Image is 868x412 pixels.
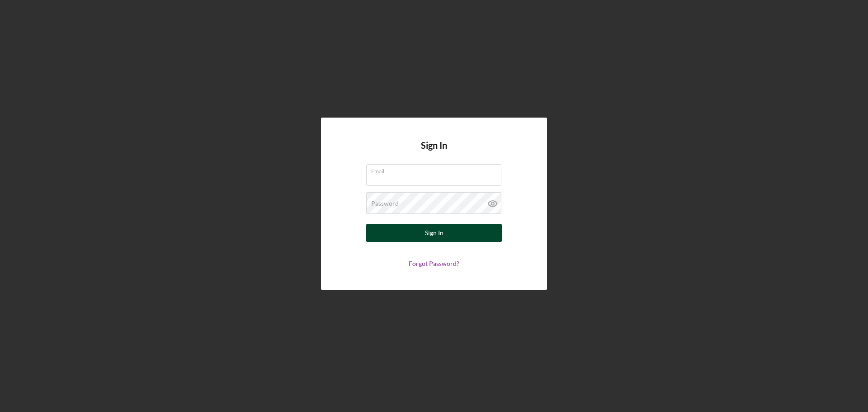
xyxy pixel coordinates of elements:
[409,260,459,267] a: Forgot Password?
[371,200,399,207] label: Password
[371,165,501,175] label: Email
[421,140,447,164] h4: Sign In
[425,224,443,242] div: Sign In
[366,224,502,242] button: Sign In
